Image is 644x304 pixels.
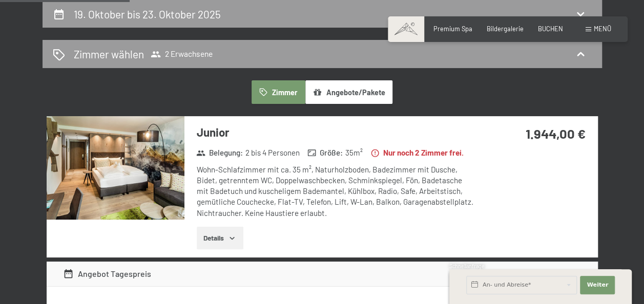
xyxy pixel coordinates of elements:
span: Weiter [587,281,608,289]
strong: Nur noch 2 Zimmer frei. [370,147,464,158]
button: Details [197,227,243,249]
h2: 19. Oktober bis 23. Oktober 2025 [74,8,221,20]
a: Premium Spa [433,25,472,33]
h2: Zimmer wählen [74,47,144,61]
strong: Belegung : [196,147,243,158]
button: Weiter [580,276,615,294]
strong: Größe : [307,147,343,158]
span: Menü [594,25,611,33]
span: 2 Erwachsene [151,49,213,59]
div: Angebot Tagespreis [63,268,151,280]
div: Angebot Tagespreis1.944,00 € [47,262,598,286]
span: Schnellanfrage [449,263,485,269]
strong: 1.944,00 € [525,125,585,141]
span: 35 m² [345,147,363,158]
div: Wohn-Schlafzimmer mit ca. 35 m², Naturholzboden, Badezimmer mit Dusche, Bidet, getrenntem WC, Dop... [197,164,474,219]
h3: Junior [197,124,474,140]
img: mss_renderimg.php [47,116,184,220]
a: Bildergalerie [487,25,524,33]
button: Angebote/Pakete [305,80,392,104]
span: 2 bis 4 Personen [245,147,299,158]
button: Zimmer [252,80,305,104]
a: BUCHEN [538,25,563,33]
